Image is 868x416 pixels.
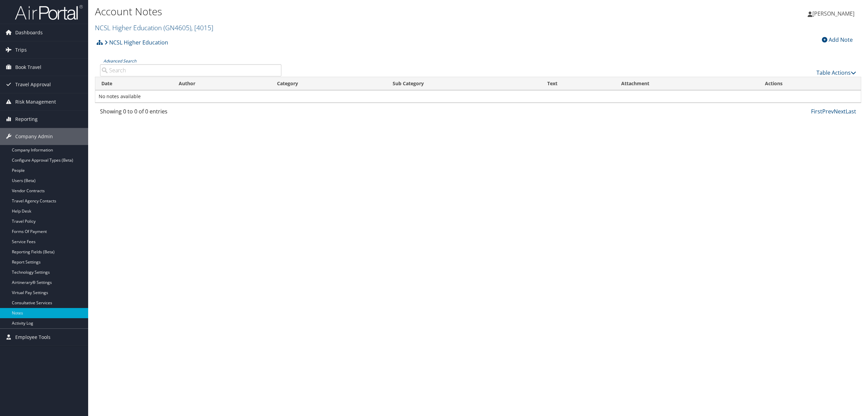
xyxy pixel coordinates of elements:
[95,4,606,19] h1: Account Notes
[100,64,281,76] input: Advanced Search
[822,108,834,115] a: Prev
[15,59,41,76] span: Book Travel
[271,77,387,90] th: Category: activate to sort column ascending
[759,77,861,90] th: Actions
[387,77,541,90] th: Sub Category: activate to sort column ascending
[95,90,861,103] td: No notes available
[15,93,56,110] span: Risk Management
[15,128,53,145] span: Company Admin
[846,108,856,115] a: Last
[15,329,51,346] span: Employee Tools
[812,10,854,17] span: [PERSON_NAME]
[818,36,856,44] div: Add Note
[808,3,861,24] a: [PERSON_NAME]
[541,77,615,90] th: Text: activate to sort column ascending
[163,23,191,32] span: ( GN4605 )
[15,111,38,128] span: Reporting
[834,108,846,115] a: Next
[103,58,136,64] a: Advanced Search
[15,76,51,93] span: Travel Approval
[615,77,759,90] th: Attachment: activate to sort column ascending
[15,4,83,20] img: airportal-logo.png
[15,41,27,58] span: Trips
[173,77,271,90] th: Author
[816,69,856,76] a: Table Actions
[811,108,822,115] a: First
[100,107,281,119] div: Showing 0 to 0 of 0 entries
[95,23,213,32] a: NCSL Higher Education
[191,23,213,32] span: , [ 4015 ]
[104,36,168,49] a: NCSL Higher Education
[15,24,43,41] span: Dashboards
[95,77,173,90] th: Date: activate to sort column ascending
